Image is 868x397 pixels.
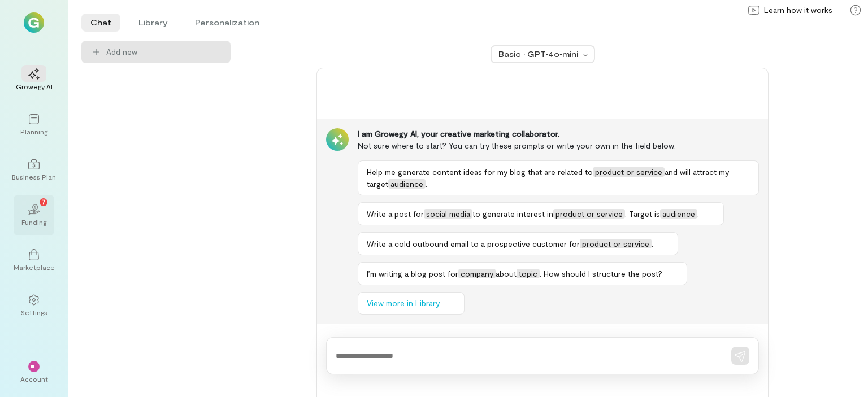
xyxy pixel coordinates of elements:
span: Learn how it works [764,5,832,16]
button: View more in Library [358,292,465,315]
div: Not sure where to start? You can try these prompts or write your own in the field below. [358,139,759,151]
span: product or service [580,239,652,248]
a: Growegy AI [14,59,54,100]
span: . [652,239,653,248]
span: . [697,209,699,219]
div: Funding [21,217,46,226]
a: Settings [14,285,54,326]
a: Funding [14,195,54,235]
button: Write a post forsocial mediato generate interest inproduct or service. Target isaudience. [358,202,724,225]
div: Planning [20,127,47,136]
div: Settings [21,308,47,317]
div: Basic · GPT‑4o‑mini [498,49,580,60]
button: Help me generate content ideas for my blog that are related toproduct or serviceand will attract ... [358,160,759,195]
span: about [496,269,517,278]
button: I’m writing a blog post forcompanyabouttopic. How should I structure the post? [358,262,687,285]
div: Account [20,374,48,383]
span: product or service [553,209,625,219]
span: 7 [42,197,46,207]
span: . Target is [625,209,660,219]
span: Write a post for [367,209,424,219]
span: Write a cold outbound email to a prospective customer for [367,239,580,248]
a: Marketplace [14,240,54,281]
span: Help me generate content ideas for my blog that are related to [367,167,593,177]
div: Growegy AI [16,82,53,91]
span: Add new [106,46,137,58]
li: Library [129,14,177,32]
a: Business Plan [14,150,54,190]
span: to generate interest in [472,209,553,219]
div: Marketplace [14,263,55,272]
span: View more in Library [367,298,440,309]
span: audience [388,179,426,189]
span: audience [660,209,697,219]
span: . [426,179,427,189]
div: I am Growegy AI, your creative marketing collaborator. [358,128,759,139]
a: Planning [14,104,54,145]
li: Chat [81,14,120,32]
span: product or service [593,167,665,177]
button: Write a cold outbound email to a prospective customer forproduct or service. [358,232,678,255]
span: company [458,269,496,278]
span: topic [517,269,540,278]
span: social media [424,209,472,219]
span: . How should I structure the post? [540,269,662,278]
span: I’m writing a blog post for [367,269,458,278]
div: Business Plan [12,172,56,181]
li: Personalization [186,14,268,32]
